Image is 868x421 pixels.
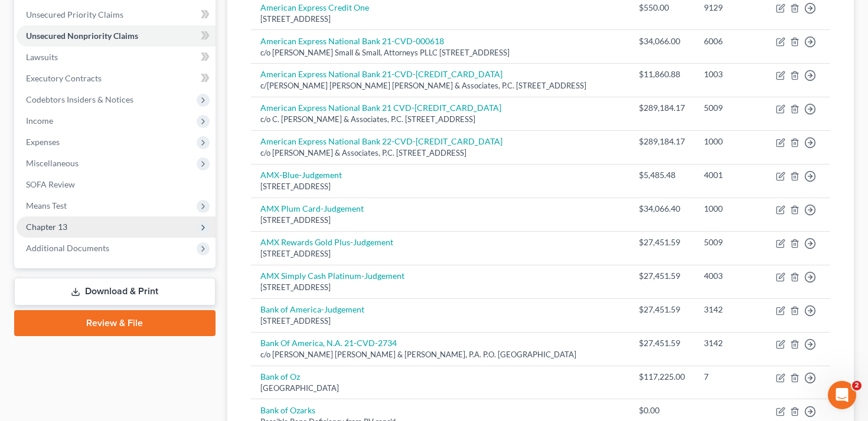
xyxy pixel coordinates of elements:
[704,102,757,114] div: 5009
[852,381,862,390] span: 2
[26,94,133,104] span: Codebtors Insiders & Notices
[26,243,109,253] span: Additional Documents
[704,236,757,248] div: 5009
[260,47,621,58] div: c/o [PERSON_NAME] Small & Small, Attorneys PLLC [STREET_ADDRESS]
[639,35,685,47] div: $34,066.00
[639,236,685,248] div: $27,451.59
[639,304,685,315] div: $27,451.59
[260,304,364,314] a: Bank of America-Judgement
[260,181,621,192] div: [STREET_ADDRESS]
[260,103,501,113] a: American Express National Bank 21 CVD-[CREDIT_CARD_DATA]
[26,52,58,62] span: Lawsuits
[260,383,621,394] div: [GEOGRAPHIC_DATA]
[704,270,757,282] div: 4003
[260,315,621,327] div: [STREET_ADDRESS]
[704,136,757,147] div: 1000
[17,4,216,25] a: Unsecured Priority Claims
[260,215,621,226] div: [STREET_ADDRESS]
[26,73,102,83] span: Executory Contracts
[17,174,216,195] a: SOFA Review
[704,371,757,383] div: 7
[828,381,856,409] iframe: Intercom live chat
[14,278,216,305] a: Download & Print
[260,371,300,381] a: Bank of Oz
[17,25,216,47] a: Unsecured Nonpriority Claims
[260,282,621,293] div: [STREET_ADDRESS]
[14,310,216,336] a: Review & File
[26,222,67,232] span: Chapter 13
[704,2,757,14] div: 9129
[17,47,216,68] a: Lawsuits
[260,349,621,360] div: c/o [PERSON_NAME] [PERSON_NAME] & [PERSON_NAME], P.A. P.O. [GEOGRAPHIC_DATA]
[26,116,53,126] span: Income
[639,2,685,14] div: $550.00
[260,114,621,125] div: c/o C. [PERSON_NAME] & Associates, P.C. [STREET_ADDRESS]
[260,338,397,348] a: Bank Of America, N.A. 21-CVD-2734
[704,68,757,80] div: 1003
[704,304,757,315] div: 3142
[639,68,685,80] div: $11,860.88
[639,371,685,383] div: $117,225.00
[26,31,138,41] span: Unsecured Nonpriority Claims
[260,248,621,259] div: [STREET_ADDRESS]
[26,179,75,189] span: SOFA Review
[26,200,67,210] span: Means Test
[26,137,60,147] span: Expenses
[260,2,369,12] a: American Express Credit One
[260,405,315,415] a: Bank of Ozarks
[704,203,757,215] div: 1000
[260,170,342,180] a: AMX-Blue-Judgement
[260,36,444,46] a: American Express National Bank 21-CVD-000618
[260,203,364,213] a: AMX Plum Card-Judgement
[704,169,757,181] div: 4001
[639,102,685,114] div: $289,184.17
[639,203,685,215] div: $34,066.40
[639,337,685,349] div: $27,451.59
[26,9,123,19] span: Unsecured Priority Claims
[260,69,502,79] a: American Express National Bank 21-CVD-[CREDIT_CARD_DATA]
[260,14,621,25] div: [STREET_ADDRESS]
[639,270,685,282] div: $27,451.59
[704,35,757,47] div: 6006
[260,237,393,247] a: AMX Rewards Gold Plus-Judgement
[260,80,621,91] div: c/[PERSON_NAME] [PERSON_NAME] [PERSON_NAME] & Associates, P.C. [STREET_ADDRESS]
[260,147,621,159] div: c/o [PERSON_NAME] & Associates, P.C. [STREET_ADDRESS]
[260,271,404,281] a: AMX Simply Cash Platinum-Judgement
[260,136,502,146] a: American Express National Bank 22-CVD-[CREDIT_CARD_DATA]
[17,68,216,89] a: Executory Contracts
[639,404,685,416] div: $0.00
[639,169,685,181] div: $5,485.48
[639,136,685,147] div: $289,184.17
[704,337,757,349] div: 3142
[26,158,79,168] span: Miscellaneous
